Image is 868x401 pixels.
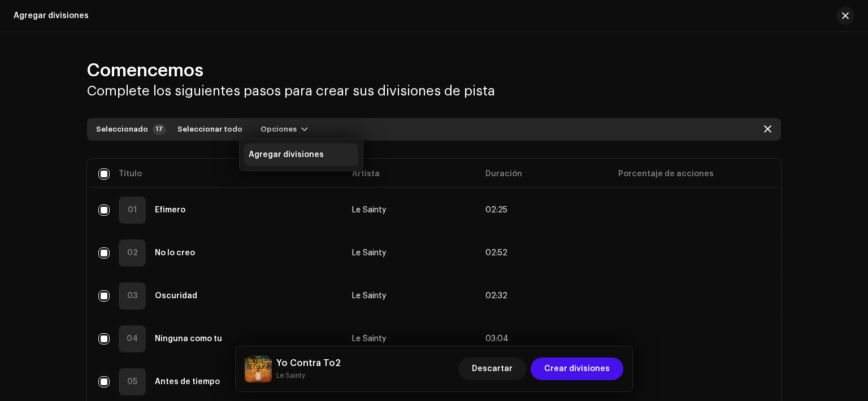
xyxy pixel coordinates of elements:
[261,118,297,141] span: Opciones
[155,335,222,343] strong: Ninguna como tu
[531,358,623,380] button: Crear divisiones
[249,150,324,159] span: Agregar divisiones
[544,358,610,380] span: Crear divisiones
[352,206,386,214] span: Le Sainty
[155,378,220,386] strong: Antes de tiempo
[458,358,526,380] button: Descartar
[177,118,242,141] span: Seleccionar todo
[485,206,507,214] span: 145
[155,249,195,257] strong: No lo creo
[245,355,272,382] img: 894d096b-aa35-42c2-9cef-eb9549e1d4a1
[87,59,781,82] h2: Comencemos
[472,358,513,380] span: Descartar
[155,292,197,300] strong: Oscuridad
[276,370,341,381] small: Yo Contra To2
[485,292,507,300] span: 152
[485,249,507,257] span: 172
[352,292,386,300] span: Le Sainty
[171,120,247,138] button: Seleccionar todo
[352,335,386,343] span: Le Sainty
[352,249,386,257] span: Le Sainty
[87,82,781,100] h3: Complete los siguientes pasos para crear sus divisiones de pista
[251,120,317,138] button: Opciones
[276,356,341,370] h5: Yo Contra To2
[485,335,509,343] span: 184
